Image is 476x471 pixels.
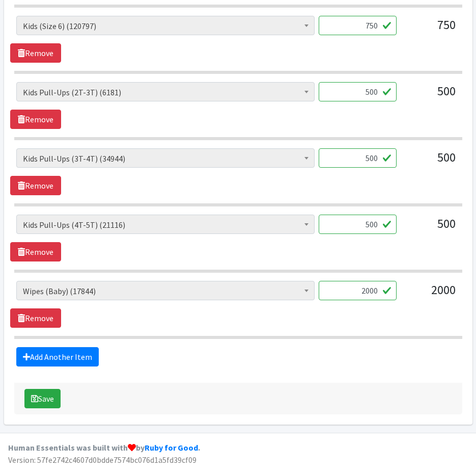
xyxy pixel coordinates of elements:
[16,215,315,234] span: Kids Pull-Ups (4T-5T) (21116)
[24,389,61,408] button: Save
[405,16,456,43] div: 750
[10,242,61,261] a: Remove
[8,455,197,465] span: Version: 57fe2742c4607d0bdde7574bc076d1a5fd39cf09
[405,215,456,242] div: 500
[319,82,397,101] input: Quantity
[16,148,315,168] span: Kids Pull-Ups (3T-4T) (34944)
[23,19,308,33] span: Kids (Size 6) (120797)
[23,218,308,232] span: Kids Pull-Ups (4T-5T) (21116)
[319,215,397,234] input: Quantity
[16,281,315,300] span: Wipes (Baby) (17844)
[10,308,61,328] a: Remove
[23,284,308,298] span: Wipes (Baby) (17844)
[145,442,198,453] a: Ruby for Good
[319,16,397,35] input: Quantity
[23,85,308,99] span: Kids Pull-Ups (2T-3T) (6181)
[405,281,456,308] div: 2000
[16,347,99,367] a: Add Another Item
[405,148,456,176] div: 500
[319,281,397,300] input: Quantity
[405,82,456,110] div: 500
[10,43,61,63] a: Remove
[16,82,315,101] span: Kids Pull-Ups (2T-3T) (6181)
[10,176,61,195] a: Remove
[23,151,308,166] span: Kids Pull-Ups (3T-4T) (34944)
[16,16,315,35] span: Kids (Size 6) (120797)
[319,148,397,168] input: Quantity
[10,110,61,129] a: Remove
[8,442,200,453] strong: Human Essentials was built with by .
